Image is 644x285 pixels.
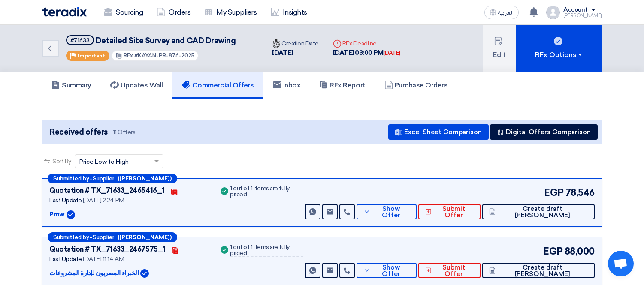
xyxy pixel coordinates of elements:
[544,186,564,200] span: EGP
[93,176,114,181] span: Supplier
[418,263,481,278] button: Submit Offer
[110,81,163,90] h5: Updates Wall
[53,176,89,181] span: Submitted by
[230,244,303,257] div: 1 out of 1 items are fully priced
[418,204,481,219] button: Submit Offer
[83,197,124,204] span: [DATE] 2:24 PM
[384,81,448,90] h5: Purchase Orders
[51,81,91,90] h5: Summary
[565,186,595,200] span: 78,546
[546,6,560,19] img: profile_test.png
[50,126,108,138] span: Received offers
[67,210,75,219] img: Verified Account
[66,35,236,46] h5: Detailed Site Survey and CAD Drawing
[79,157,129,166] span: Price Low to High
[49,197,82,204] span: Last Update
[124,52,133,59] span: RFx
[93,234,114,240] span: Supplier
[375,72,457,99] a: Purchase Orders
[384,49,400,57] div: [DATE]
[49,268,139,279] p: الخبراء المصريون لإدارة المشروعات
[498,264,588,277] span: Create draft [PERSON_NAME]
[49,210,65,220] p: Pmw
[118,176,172,181] b: ([PERSON_NAME])
[498,10,514,16] span: العربية
[482,263,595,278] button: Create draft [PERSON_NAME]
[83,255,124,263] span: [DATE] 11:14 AM
[96,36,236,45] span: Detailed Site Survey and CAD Drawing
[101,72,172,99] a: Updates Wall
[535,50,584,60] div: RFx Options
[272,39,319,48] div: Creation Date
[70,38,90,43] div: #71633
[388,124,489,140] button: Excel Sheet Comparison
[357,263,417,278] button: Show Offer
[608,251,634,276] div: Open chat
[490,124,598,140] button: Digital Offers Comparison
[197,3,263,22] a: My Suppliers
[483,25,516,72] button: Edit
[482,204,595,219] button: Create draft [PERSON_NAME]
[48,232,177,242] div: –
[357,204,417,219] button: Show Offer
[498,206,588,219] span: Create draft [PERSON_NAME]
[52,157,71,166] span: Sort By
[118,234,172,240] b: ([PERSON_NAME])
[563,6,588,14] div: Account
[319,81,365,90] h5: RFx Report
[49,186,165,196] div: Quotation # TX_71633_2465416_1
[272,48,319,58] div: [DATE]
[543,244,563,258] span: EGP
[516,25,602,72] button: RFx Options
[372,206,410,219] span: Show Offer
[484,6,519,19] button: العربية
[565,244,595,258] span: 88,000
[264,3,314,22] a: Insights
[434,264,474,277] span: Submit Offer
[48,174,177,183] div: –
[42,7,87,17] img: Teradix logo
[333,39,400,48] div: RFx Deadline
[273,81,301,90] h5: Inbox
[333,48,400,58] div: [DATE] 03:00 PM
[230,186,303,198] div: 1 out of 1 items are fully priced
[172,72,263,99] a: Commercial Offers
[53,234,89,240] span: Submitted by
[434,206,474,219] span: Submit Offer
[113,128,136,136] span: 11 Offers
[134,52,194,59] span: #KAYAN-PR-876-2025
[263,72,310,99] a: Inbox
[78,53,105,59] span: Important
[310,72,375,99] a: RFx Report
[563,13,602,18] div: [PERSON_NAME]
[49,244,166,255] div: Quotation # TX_71633_2467575_1
[182,81,254,90] h5: Commercial Offers
[49,255,82,263] span: Last Update
[42,72,101,99] a: Summary
[150,3,197,22] a: Orders
[140,269,149,278] img: Verified Account
[372,264,410,277] span: Show Offer
[97,3,150,22] a: Sourcing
